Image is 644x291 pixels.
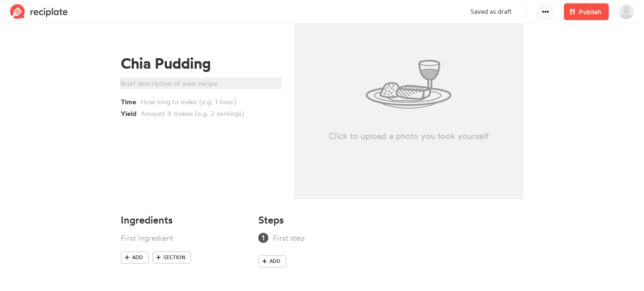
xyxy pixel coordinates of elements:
[121,214,248,226] h4: Ingredients
[294,130,523,142] p: Click to upload a photo you took yourself
[619,4,634,19] img: User's avatar
[121,55,278,72] div: Chia Pudding
[579,7,601,17] span: Publish
[258,214,284,226] h4: Steps
[10,4,68,19] img: Reciplate
[470,7,512,17] p: Saved as draft
[164,254,185,261] span: Section
[121,95,141,107] span: Time
[270,258,280,265] span: Add
[121,107,141,118] span: Yield
[132,254,143,261] span: Add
